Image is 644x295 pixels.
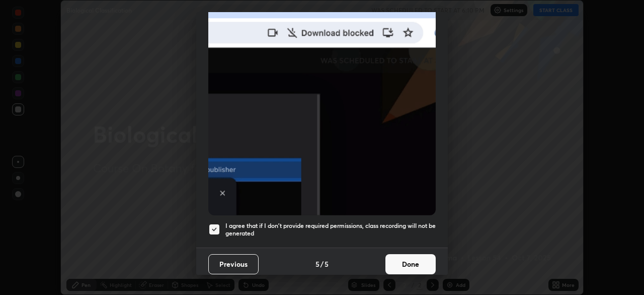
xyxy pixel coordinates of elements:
[320,259,324,269] h4: /
[325,259,329,269] h4: 5
[385,254,436,274] button: Done
[208,254,259,274] button: Previous
[315,259,319,269] h4: 5
[225,222,436,238] h5: I agree that if I don't provide required permissions, class recording will not be generated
